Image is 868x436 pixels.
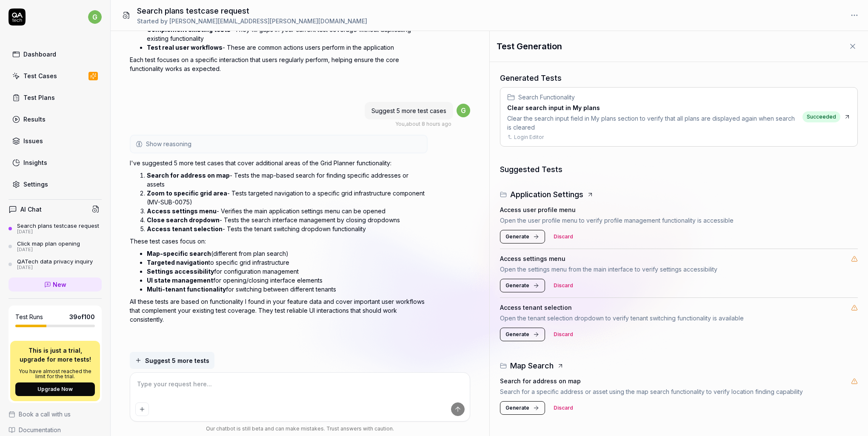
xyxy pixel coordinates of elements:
a: Dashboard [9,46,102,62]
div: Results [23,115,46,124]
button: g [88,8,102,25]
li: (different from plan search) [147,249,428,258]
button: Generate [500,401,545,415]
h4: Access user profile menu [500,205,576,214]
li: - Verifies the main application settings menu can be opened [147,207,428,215]
a: Results [9,111,102,127]
button: Discard [548,230,578,243]
li: for configuration management [147,267,428,276]
li: - Tests the map-based search for finding specific addresses or assets [147,171,428,189]
p: Open the settings menu from the main interface to verify settings accessibility [500,265,858,274]
div: Clear the search input field in My plans section to verify that all plans are displayed again whe... [507,114,799,132]
strong: Zoom to specific grid area [147,190,227,197]
a: Issues [9,133,102,149]
h4: Access settings menu [500,254,565,263]
p: I've suggested 5 more test cases that cover additional areas of the Grid Planner functionality: [130,159,428,167]
li: - Tests the tenant switching dropdown functionality [147,224,428,233]
button: Show reasoning [131,136,427,153]
button: Generate [500,328,545,341]
div: [DATE] [17,247,80,253]
div: Click map plan opening [17,240,80,247]
strong: Access settings menu [147,207,217,215]
strong: Access tenant selection [147,225,223,232]
p: Open the user profile menu to verify profile management functionality is accessible [500,216,858,225]
div: Test Plans [23,93,55,102]
div: Insights [23,158,47,167]
span: 39 of 100 [69,312,95,321]
span: g [88,10,102,24]
a: Documentation [9,425,102,434]
div: Issues [23,136,43,145]
strong: Complement existing tests [147,26,231,33]
a: QATech data privacy inquiry[DATE] [9,258,102,271]
h5: Test Runs [15,313,43,321]
div: Our chatbot is still beta and can make mistakes. Trust answers with caution. [130,425,470,433]
button: Discard [548,279,578,292]
div: Started by [137,17,367,25]
strong: UI state management [147,277,213,284]
a: Test Cases [9,68,102,84]
p: These test cases focus on: [130,237,428,246]
div: Test Cases [23,71,57,80]
strong: Close search dropdown [147,216,220,224]
li: - They fill gaps in your current test coverage without duplicating existing functionality [147,25,428,43]
strong: Targeted navigation [147,259,208,266]
span: You [395,121,405,127]
span: Documentation [19,425,61,434]
h1: Search plans testcase request [137,5,367,17]
li: to specific grid infrastructure [147,258,428,267]
span: Show reasoning [146,139,191,148]
button: Add attachment [135,402,149,416]
h1: Test Generation [497,40,562,53]
span: Book a call with us [19,410,71,419]
h4: AI Chat [20,205,42,214]
button: Suggest 5 more tests [130,352,214,369]
h3: Generated Tests [500,72,858,84]
span: New [53,280,66,289]
li: for switching between different tenants [147,285,428,294]
button: Generate [500,279,545,292]
span: g [457,104,470,117]
div: Search plans testcase request [17,222,99,229]
p: Each test focuses on a specific interaction that users regularly perform, helping ensure the core... [130,55,428,73]
p: This is just a trial, upgrade for more tests! [15,346,95,364]
h3: Map Search [510,360,554,371]
a: Click map plan opening[DATE] [9,240,102,253]
span: Generate [505,404,529,412]
div: QATech data privacy inquiry [17,258,93,265]
p: All these tests are based on functionality I found in your feature data and cover important user ... [130,297,428,324]
div: Dashboard [23,50,56,59]
span: Generate [505,331,529,338]
span: Generate [505,233,529,241]
div: , about 8 hours ago [395,120,451,128]
span: Suggest 5 more tests [145,356,209,365]
strong: Map-specific search [147,250,211,257]
p: Search for a specific address or asset using the map search functionality to verify location find... [500,387,858,396]
h3: Suggested Tests [500,164,858,175]
span: Generate [505,282,529,289]
button: Generate [500,230,545,243]
li: for opening/closing interface elements [147,276,428,285]
span: [PERSON_NAME][EMAIL_ADDRESS][PERSON_NAME][DOMAIN_NAME] [169,17,367,25]
div: Settings [23,180,48,189]
a: Search FunctionalityClear search input in My plansClear the search input field in My plans sectio... [500,87,858,147]
span: Succeeded [802,111,840,122]
strong: Test real user workflows [147,44,223,51]
strong: Multi-tenant functionality [147,286,226,293]
a: New [9,277,102,292]
a: Test Plans [9,89,102,106]
li: - Tests targeted navigation to a specific grid infrastructure component (MV-SUB-0075) [147,189,428,207]
button: Discard [548,401,578,415]
p: You have almost reached the limit for the trial. [15,369,95,379]
a: Book a call with us [9,410,102,419]
a: Login Editor [514,133,544,141]
h3: Clear search input in My plans [507,103,799,112]
strong: Search for address on map [147,172,230,179]
div: [DATE] [17,265,93,271]
div: [DATE] [17,229,99,235]
a: Insights [9,154,102,171]
span: Suggest 5 more test cases [371,107,446,114]
button: Discard [548,328,578,341]
button: Upgrade Now [15,382,95,396]
li: - Tests the search interface management by closing dropdowns [147,215,428,224]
